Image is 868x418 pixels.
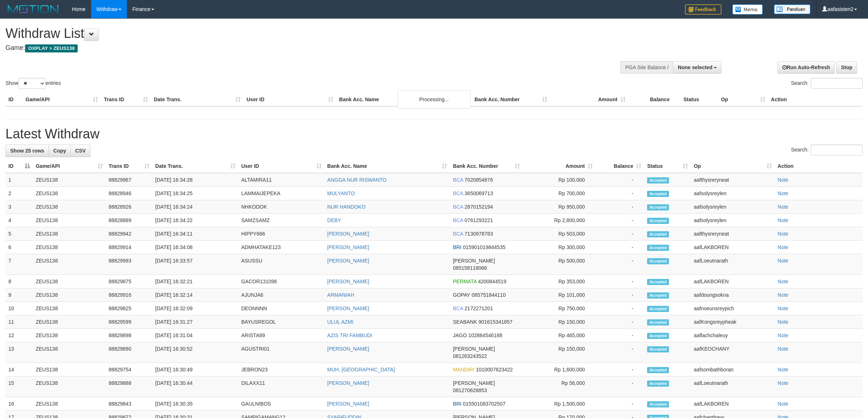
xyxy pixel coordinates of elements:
a: Note [778,292,789,298]
th: Action [768,93,863,106]
td: [DATE] 16:30:52 [152,342,238,363]
span: Accepted [647,231,669,237]
td: LAMMAIJEPEKA [238,187,324,200]
a: Note [778,346,789,352]
td: 12 [5,329,33,342]
span: BCA [453,190,463,196]
a: Note [778,217,789,223]
label: Search: [791,145,863,155]
th: Trans ID [101,93,151,106]
a: CSV [70,145,90,157]
th: Date Trans.: activate to sort column ascending [152,159,238,173]
td: [DATE] 16:32:21 [152,275,238,288]
span: MANDIRI [453,367,474,372]
a: [PERSON_NAME] [327,258,369,264]
td: 88829914 [106,241,152,254]
a: Show 25 rows [5,145,49,157]
a: [PERSON_NAME] [327,346,369,352]
td: 16 [5,397,33,411]
span: Accepted [647,319,669,326]
td: DILAXX11 [238,376,324,397]
td: 88829875 [106,275,152,288]
span: Accepted [647,367,669,373]
td: [DATE] 16:31:27 [152,315,238,329]
td: - [596,173,644,187]
td: [DATE] 16:30:35 [152,397,238,411]
td: - [596,376,644,397]
td: 13 [5,342,33,363]
td: Rp 100,000 [523,173,596,187]
td: aafLAKBOREN [691,397,775,411]
td: 8 [5,275,33,288]
td: 88829993 [106,254,152,275]
span: Copy [53,148,66,154]
td: aafsombathboran [691,363,775,376]
td: AJUNJA6 [238,288,324,302]
td: ZEUS138 [33,187,106,200]
a: Note [778,204,789,210]
img: Button%20Memo.svg [732,4,763,15]
td: HIPPY666 [238,227,324,241]
span: Show 25 rows [10,148,44,154]
td: ALTAMIRA11 [238,173,324,187]
span: OXPLAY > ZEUS138 [25,44,78,52]
td: [DATE] 16:30:49 [152,363,238,376]
span: Copy 2870152194 to clipboard [464,204,493,210]
a: Note [778,231,789,237]
a: [PERSON_NAME] [327,279,369,284]
td: Rp 150,000 [523,342,596,363]
th: Amount: activate to sort column ascending [523,159,596,173]
td: aafthysreryneat [691,173,775,187]
span: Copy 081270628853 to clipboard [453,387,487,393]
span: BRI [453,244,461,250]
td: - [596,342,644,363]
td: Rp 1,600,000 [523,363,596,376]
span: BCA [453,231,463,237]
td: [DATE] 16:34:28 [152,173,238,187]
input: Search: [811,78,863,89]
a: [PERSON_NAME] [327,305,369,311]
td: ZEUS138 [33,200,106,214]
td: 88829942 [106,227,152,241]
span: Copy 901615341857 to clipboard [478,319,512,325]
span: PERMATA [453,279,476,284]
span: Copy 081263243522 to clipboard [453,353,487,359]
td: Rp 1,500,000 [523,397,596,411]
td: aafLAKBOREN [691,241,775,254]
a: MULYANTO [327,190,355,196]
span: GOPAY [453,292,470,298]
a: AZIS TRI FAMBUDI [327,332,372,338]
td: - [596,363,644,376]
span: Accepted [647,218,669,224]
h4: Game: [5,44,571,52]
a: Note [778,367,789,372]
span: BCA [453,217,463,223]
input: Search: [811,145,863,155]
th: Bank Acc. Name: activate to sort column ascending [324,159,450,173]
td: 9 [5,288,33,302]
a: ANGGA NUR RISWANTO [327,177,387,183]
td: [DATE] 16:34:11 [152,227,238,241]
span: Accepted [647,177,669,184]
a: [PERSON_NAME] [327,244,369,250]
td: 15 [5,376,33,397]
td: 4 [5,214,33,227]
td: - [596,187,644,200]
span: Copy 085751844110 to clipboard [472,292,506,298]
a: ARMANIAH [327,292,354,298]
span: [PERSON_NAME] [453,380,495,386]
td: 2 [5,187,33,200]
td: - [596,241,644,254]
td: ZEUS138 [33,329,106,342]
th: Bank Acc. Number: activate to sort column ascending [450,159,523,173]
td: ZEUS138 [33,214,106,227]
span: Accepted [647,380,669,387]
td: ZEUS138 [33,342,106,363]
span: Accepted [647,245,669,251]
span: Accepted [647,191,669,197]
td: - [596,200,644,214]
td: [DATE] 16:30:44 [152,376,238,397]
span: Accepted [647,346,669,352]
th: Action [775,159,863,173]
td: ZEUS138 [33,363,106,376]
